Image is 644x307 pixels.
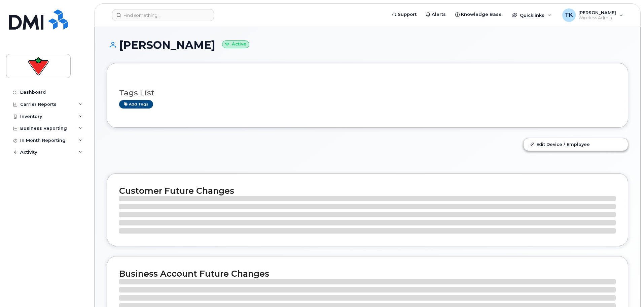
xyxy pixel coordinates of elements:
[119,89,616,97] h3: Tags List
[119,269,616,279] h2: Business Account Future Changes
[524,138,628,150] a: Edit Device / Employee
[107,39,628,51] h1: [PERSON_NAME]
[222,40,249,48] small: Active
[119,186,616,196] h2: Customer Future Changes
[119,100,153,109] a: Add tags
